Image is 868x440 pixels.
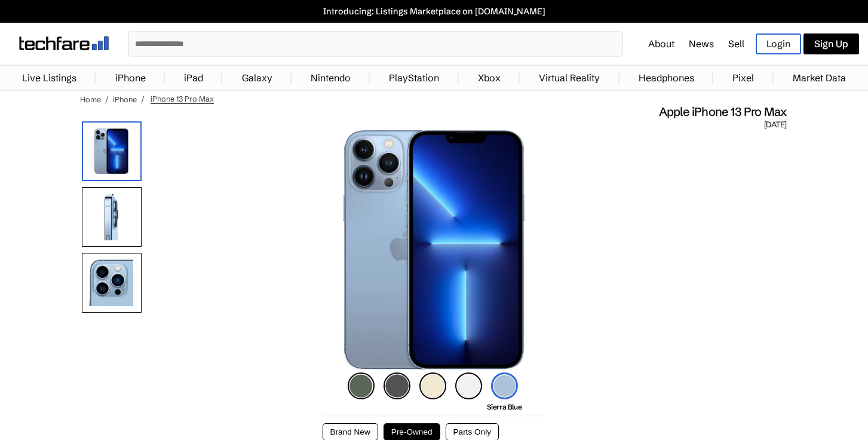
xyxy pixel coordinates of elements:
[756,33,801,54] a: Login
[491,372,518,399] img: sierra-blue-icon
[659,104,787,120] span: Apple iPhone 13 Pro Max
[384,372,410,399] img: graphite-icon
[80,94,101,104] a: Home
[348,372,375,399] img: alpine-green-icon
[689,38,714,50] a: News
[633,66,700,90] a: Headphones
[151,94,214,104] span: iPhone 13 Pro Max
[236,66,278,90] a: Galaxy
[113,94,137,104] a: iPhone
[82,253,142,313] img: Camera
[472,66,507,90] a: Xbox
[305,66,357,90] a: Nintendo
[343,130,525,369] img: iPhone 13 Pro Max
[82,121,142,181] img: iPhone 13 Pro Max
[82,187,142,247] img: Side
[803,33,859,54] a: Sign Up
[16,66,82,90] a: Live Listings
[764,120,786,130] span: [DATE]
[419,372,446,399] img: gold-icon
[455,372,482,399] img: silver-icon
[487,402,522,411] span: Sierra Blue
[787,66,852,90] a: Market Data
[728,38,744,50] a: Sell
[533,66,606,90] a: Virtual Reality
[109,66,152,90] a: iPhone
[141,94,145,104] span: /
[648,38,674,50] a: About
[178,66,209,90] a: iPad
[6,6,862,17] a: Introducing: Listings Marketplace on [DOMAIN_NAME]
[19,36,109,50] img: techfare logo
[383,66,445,90] a: PlayStation
[726,66,760,90] a: Pixel
[105,94,109,104] span: /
